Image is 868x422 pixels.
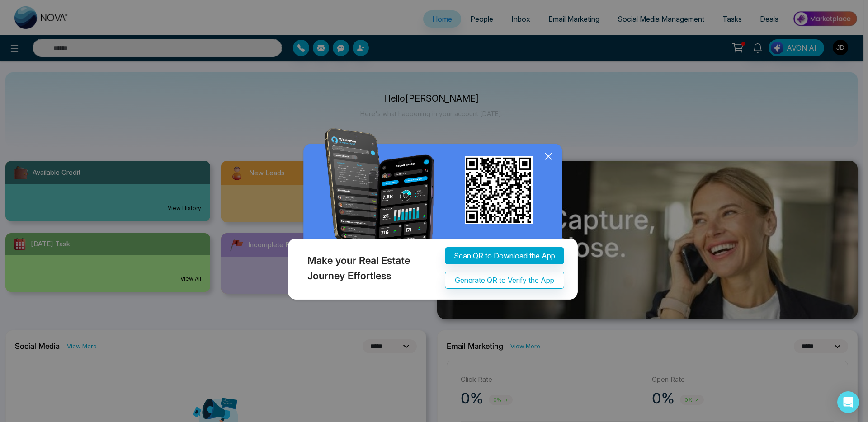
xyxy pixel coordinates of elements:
button: Scan QR to Download the App [445,248,564,265]
button: Generate QR to Verify the App [445,272,564,289]
div: Make your Real Estate Journey Effortless [286,246,434,291]
img: qr_for_download_app.png [465,156,533,224]
div: Open Intercom Messenger [837,391,859,413]
img: QRModal [286,128,582,304]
